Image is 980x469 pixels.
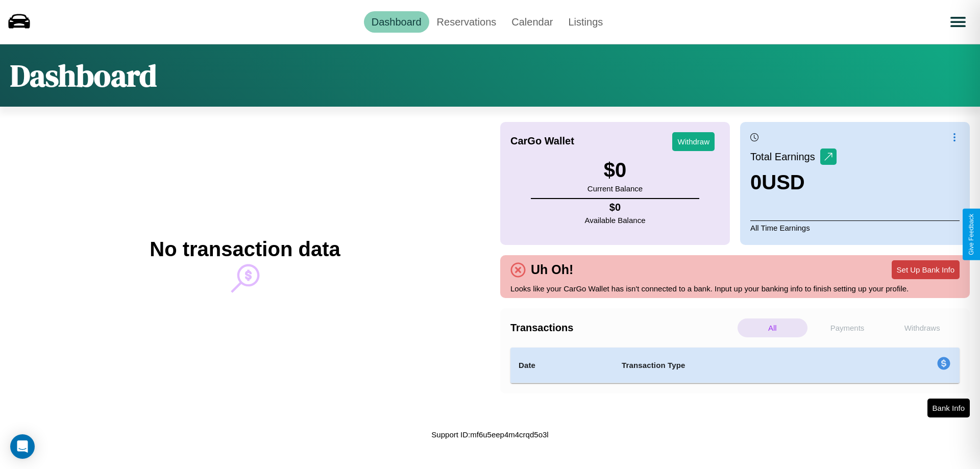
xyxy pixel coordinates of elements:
[10,55,157,96] h1: Dashboard
[510,282,960,295] p: Looks like your CarGo Wallet has isn't connected to a bank. Input up your banking info to finish ...
[10,434,35,459] div: Open Intercom Messenger
[510,348,960,383] table: simple table
[585,202,646,213] h4: $ 0
[587,182,643,195] p: Current Balance
[944,8,972,36] button: Open menu
[519,359,605,372] h4: Date
[813,318,883,337] p: Payments
[750,220,960,235] p: All Time Earnings
[750,171,837,194] h3: 0 USD
[587,159,643,182] h3: $ 0
[892,260,960,279] button: Set Up Bank Info
[510,135,574,147] h4: CarGo Wallet
[510,322,735,334] h4: Transactions
[622,359,853,372] h4: Transaction Type
[364,11,429,33] a: Dashboard
[750,147,820,166] p: Total Earnings
[504,11,560,33] a: Calendar
[738,318,807,337] p: All
[968,214,975,255] div: Give Feedback
[150,238,340,261] h2: No transaction data
[927,399,970,417] button: Bank Info
[585,213,646,227] p: Available Balance
[560,11,610,33] a: Listings
[526,262,578,277] h4: Uh Oh!
[429,11,504,33] a: Reservations
[672,132,715,151] button: Withdraw
[887,318,957,337] p: Withdraws
[431,428,548,441] p: Support ID: mf6u5eep4m4crqd5o3l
